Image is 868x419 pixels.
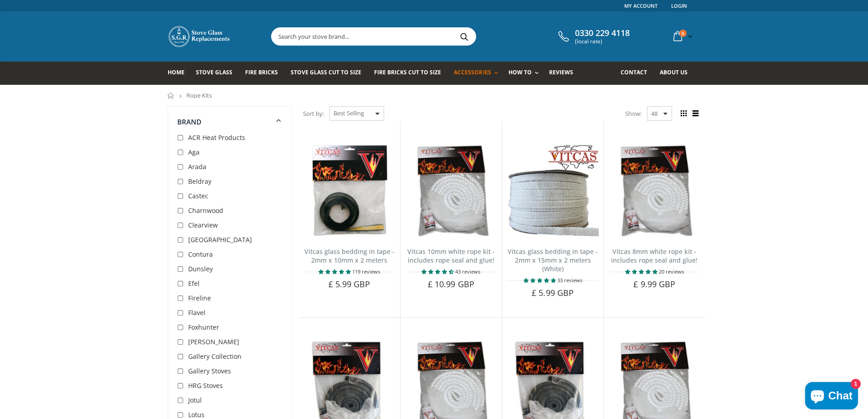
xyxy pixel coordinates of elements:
span: About us [660,68,688,76]
a: Home [168,93,175,98]
span: Stove Glass Cut To Size [291,68,361,76]
a: Stove Glass [196,62,239,85]
span: Fire Bricks [245,68,278,76]
a: Vitcas glass bedding in tape - 2mm x 10mm x 2 meters [304,247,395,264]
img: Vitcas stove glass bedding in tape [303,145,395,237]
a: Accessories [454,62,502,85]
span: [PERSON_NAME] [188,337,239,346]
span: HRG Stoves [188,381,223,390]
span: 4.90 stars [625,268,659,275]
span: Fireline [188,294,211,302]
span: (local rate) [575,38,630,45]
span: Aga [188,148,200,156]
span: Home [168,68,185,76]
span: Arada [188,162,206,171]
span: Grid view [679,109,689,119]
span: Dunsley [188,264,213,273]
span: 0330 229 4118 [575,28,630,38]
a: Home [168,62,191,85]
span: 0 [679,30,687,37]
img: Vitcas white rope, glue and gloves kit 10mm [405,145,497,237]
a: About us [660,62,694,85]
span: Rope Kits [186,91,212,99]
span: Show: [625,106,642,121]
span: Beldray [188,177,211,186]
a: Vitcas 8mm white rope kit - includes rope seal and glue! [611,247,698,264]
span: 119 reviews [352,268,380,275]
span: How To [508,68,532,76]
span: List view [691,109,701,119]
img: Vitcas stove glass bedding in tape [507,145,599,237]
span: Foxhunter [188,323,219,331]
span: Jotul [188,396,202,404]
a: 0330 229 4118 (local rate) [556,28,630,45]
a: Vitcas 10mm white rope kit - includes rope seal and glue! [407,247,495,264]
span: Contact [621,68,647,76]
span: [GEOGRAPHIC_DATA] [188,235,252,244]
inbox-online-store-chat: Shopify online store chat [802,382,861,412]
span: 33 reviews [557,277,582,284]
span: 43 reviews [455,268,480,275]
span: Sort by: [303,106,324,122]
span: £ 10.99 GBP [428,279,474,290]
span: £ 5.99 GBP [532,287,574,298]
span: Fire Bricks Cut To Size [374,68,441,76]
span: Gallery Collection [188,352,241,361]
img: Stove Glass Replacement [168,25,231,48]
span: 4.67 stars [421,268,455,275]
a: Stove Glass Cut To Size [291,62,368,85]
span: Lotus [188,410,205,419]
span: £ 5.99 GBP [329,279,370,290]
span: Reviews [549,68,573,76]
span: Accessories [454,68,491,76]
span: Efel [188,279,200,288]
span: ACR Heat Products [188,133,245,142]
span: Charnwood [188,206,223,215]
button: Search [454,28,475,45]
span: Brand [177,117,202,126]
span: 4.85 stars [318,268,352,275]
a: Vitcas glass bedding in tape - 2mm x 15mm x 2 meters (White) [508,247,598,273]
a: Fire Bricks [245,62,285,85]
span: 4.88 stars [524,277,557,284]
a: Contact [621,62,654,85]
span: Stove Glass [196,68,232,76]
span: Clearview [188,221,218,229]
a: Fire Bricks Cut To Size [374,62,448,85]
img: Vitcas white rope, glue and gloves kit 8mm [608,145,700,237]
a: How To [508,62,543,85]
span: 20 reviews [659,268,684,275]
span: £ 9.99 GBP [633,279,675,290]
span: Gallery Stoves [188,367,231,375]
a: Reviews [549,62,580,85]
span: Flavel [188,308,205,317]
input: Search your stove brand... [272,28,578,45]
span: Contura [188,250,213,259]
a: 0 [670,27,694,45]
span: Castec [188,191,208,200]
